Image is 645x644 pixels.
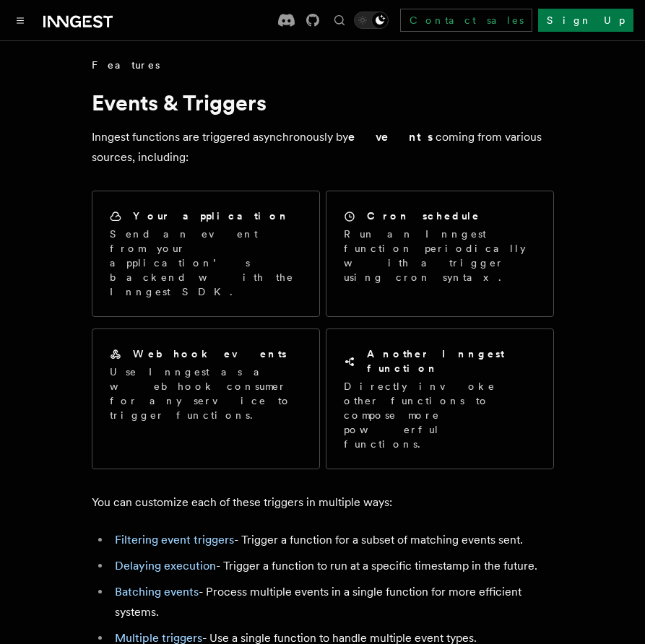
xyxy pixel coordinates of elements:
h2: Cron schedule [367,209,480,223]
a: Cron scheduleRun an Inngest function periodically with a trigger using cron syntax. [326,191,554,317]
p: Inngest functions are triggered asynchronously by coming from various sources, including: [92,127,554,167]
button: Toggle dark mode [354,12,389,29]
a: Filtering event triggers [115,533,234,547]
a: Batching events [115,585,199,599]
a: Delaying execution [115,559,216,573]
h2: Webhook events [133,347,287,361]
li: - Trigger a function to run at a specific timestamp in the future. [111,556,554,576]
li: - Trigger a function for a subset of matching events sent. [111,530,554,550]
p: Directly invoke other functions to compose more powerful functions. [344,379,536,451]
a: Another Inngest functionDirectly invoke other functions to compose more powerful functions. [326,328,554,469]
span: Features [92,58,160,72]
a: Contact sales [400,9,532,32]
a: Webhook eventsUse Inngest as a webhook consumer for any service to trigger functions. [92,328,320,469]
h1: Events & Triggers [92,90,554,116]
p: Run an Inngest function periodically with a trigger using cron syntax. [344,227,536,284]
h2: Your application [133,209,290,223]
p: You can customize each of these triggers in multiple ways: [92,492,554,513]
button: Toggle navigation [12,12,29,29]
a: Your applicationSend an event from your application’s backend with the Inngest SDK. [92,191,320,317]
button: Find something... [331,12,348,29]
p: Send an event from your application’s backend with the Inngest SDK. [110,227,302,299]
p: Use Inngest as a webhook consumer for any service to trigger functions. [110,365,302,422]
a: Sign Up [538,9,633,32]
strong: events [348,130,436,144]
h2: Another Inngest function [367,347,536,375]
li: - Process multiple events in a single function for more efficient systems. [111,582,554,622]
